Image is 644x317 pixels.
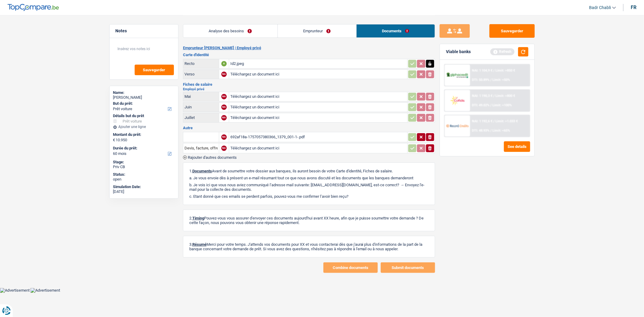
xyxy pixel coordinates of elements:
div: Status: [113,172,175,177]
span: DTI: 49.02% [472,103,489,107]
span: NAI: 1 104,9 € [472,69,492,72]
div: Stage: [113,160,175,165]
div: Mai [184,94,218,99]
h5: Notes [116,28,172,34]
button: Rajouter d'autres documents [183,155,237,159]
div: Juin [184,105,218,109]
span: / [493,119,495,123]
a: Badr Chabli [584,3,616,13]
img: Record Credits [446,120,469,131]
label: But du prêt: [113,101,173,106]
p: a. Je vous envoie dès à présent un e-mail résumant tout ce que nous avons discuté et les doc... [189,176,429,180]
span: € [113,138,115,142]
span: Limit: >1.033 € [495,119,518,123]
span: / [490,78,492,82]
h3: Carte d'identité [183,53,435,57]
span: / [493,69,495,72]
p: 3. Merci pour votre temps. J'attends vos documents pour XX et vous contacterai dès que j'aurai p... [189,242,429,251]
div: Name: [113,90,175,95]
a: Documents [357,24,435,37]
span: DTI: 50.89% [472,78,489,82]
label: Durée du prêt: [113,146,173,151]
div: NA [221,134,227,140]
div: NA [221,115,227,120]
div: open [113,177,175,182]
span: / [490,129,492,133]
div: Simulation Date: [113,184,175,189]
h2: Emprunteur [PERSON_NAME] | Employé privé [183,46,435,50]
img: Cofidis [446,95,469,106]
span: / [490,103,492,107]
div: A [221,61,227,66]
p: c. Etant donné que ces emails se perdent parfois, pouvez-vous me confirmer l’avoir bien reçu? [189,194,429,199]
button: Sauvegarder [135,65,174,75]
button: Combine documents [323,262,378,273]
div: Verso [184,72,218,76]
div: [DATE] [113,189,175,194]
span: Limit: <50% [492,78,510,82]
img: Advertisement [30,288,60,293]
h2: Employé privé [183,88,435,91]
div: Id2.jpeg [230,59,406,68]
label: Montant du prêt: [113,132,173,137]
img: AlphaCredit [446,72,469,79]
div: Recto [184,61,218,66]
div: NA [221,94,227,99]
span: Timing [192,216,204,220]
div: Juillet [184,115,218,120]
span: / [493,94,495,98]
div: Viable banks [446,49,471,54]
button: Submit documents [381,262,435,273]
a: Analyse des besoins [183,24,277,37]
div: Détails but du prêt [113,114,175,118]
span: Documents [192,169,212,173]
span: NAI: 1 190,3 € [472,94,492,98]
span: Limit: >850 € [495,69,515,72]
div: fr [631,5,636,10]
span: Limit: <65% [492,129,510,133]
a: Emprunteur [278,24,356,37]
span: NAI: 1 192,6 € [472,119,492,123]
span: Rajouter d'autres documents [188,155,237,159]
p: 2. Pouvez-vous vous assurer d'envoyer ces documents aujourd'hui avant XX heure, afin que je puiss... [189,216,429,225]
span: DTI: 48.93% [472,129,489,133]
img: TopCompare Logo [8,4,59,11]
div: NA [221,72,227,77]
h3: Autre [183,126,435,130]
span: Limit: <100% [492,103,512,107]
div: NA [221,104,227,110]
p: 1. Avant de soumettre votre dossier aux banques, ils auront besoin de votre Carte d'identité, Fic... [189,169,429,173]
div: Ajouter une ligne [113,125,175,129]
div: Priv CB [113,165,175,169]
span: Résumé [192,242,207,247]
h3: Fiches de salaire [183,82,435,86]
span: Limit: >800 € [495,94,515,98]
button: Sauvegarder [489,24,535,38]
div: NA [221,146,227,151]
div: Refresh [490,48,514,55]
div: 692af18a-1757057380366_1379_001-1-.pdf [230,133,406,142]
span: Sauvegarder [143,68,165,72]
button: See details [504,141,530,152]
span: Badr Chabli [589,5,611,10]
p: b. Je vois ici que vous nous aviez communiqué l’adresse mail suivante: [EMAIL_ADDRESS][DOMAIN_NA... [189,183,429,192]
div: [PERSON_NAME] [113,95,175,100]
